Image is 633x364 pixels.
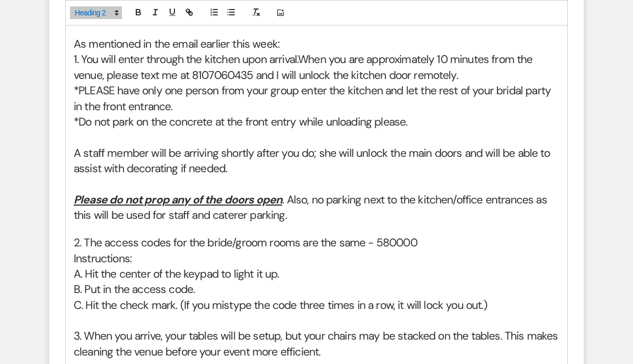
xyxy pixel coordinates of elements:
h2: Instructions: [74,251,559,267]
span: 3. When you arrive, your tables will be setup, but your chairs may be stacked on the tables. This... [74,329,561,359]
span: . Also, no parking next to the kitchen/office entrances as this will be used for staff and catere... [74,192,550,223]
span: *PLEASE have only one person from your group enter the kitchen and let the rest of your bridal pa... [74,83,553,113]
h2: 2. The access codes for the bride/groom rooms are the same - 580000 [74,235,559,251]
span: 1. You will enter through the kitchen upon arrival. [74,52,298,67]
span: *Do not park on the concrete at the front entry while unloading please. [74,114,407,129]
h2: A. Hit the center of the keypad to light it up. [74,267,559,282]
h2: When you are approximately 10 minutes from the venue, please text me at 8107060435 and I will unl... [74,52,559,83]
span: A staff member will be arriving shortly after you do; she will unlock the main doors and will be ... [74,146,553,176]
h2: C. Hit the check mark. (If you mistype the code three times in a row, it will lock you out.) [74,298,559,313]
h2: As mentioned in the email earlier this week: [74,37,559,52]
u: Please do not prop any of the doors open [74,192,282,207]
h2: B. Put in the access code. [74,282,559,297]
